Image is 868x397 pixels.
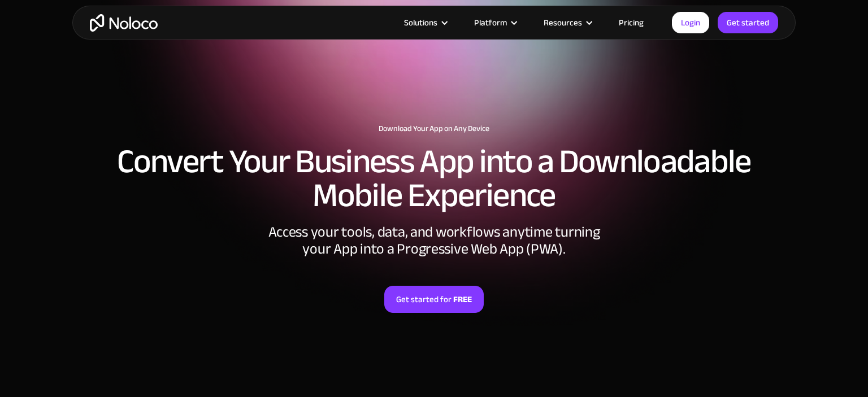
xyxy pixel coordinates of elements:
[672,12,709,33] a: Login
[384,286,484,313] a: Get started forFREE
[460,15,530,30] div: Platform
[84,145,784,212] h2: Convert Your Business App into a Downloadable Mobile Experience
[605,15,658,30] a: Pricing
[544,15,582,30] div: Resources
[404,15,437,30] div: Solutions
[264,224,604,258] div: Access your tools, data, and workflows anytime turning your App into a Progressive Web App (PWA).
[530,15,605,30] div: Resources
[453,292,472,307] strong: FREE
[390,15,460,30] div: Solutions
[84,124,784,133] h1: Download Your App on Any Device
[474,15,507,30] div: Platform
[718,12,778,33] a: Get started
[90,14,158,32] a: home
